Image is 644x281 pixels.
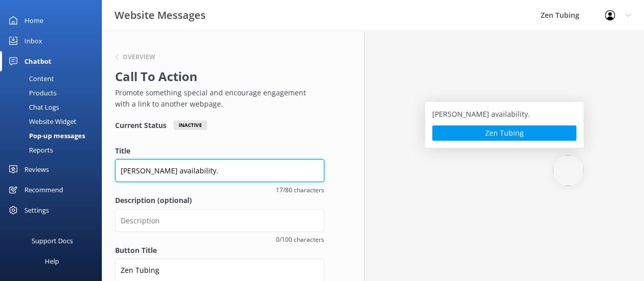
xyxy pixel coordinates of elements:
a: Chat Logs [6,100,102,114]
h3: Website Messages [115,7,206,23]
div: Inactive [174,120,207,130]
label: Title [115,145,324,157]
h2: Call To Action [115,67,319,86]
h4: Current Status [115,120,166,130]
div: Products [6,86,57,100]
button: Overview [115,54,155,60]
div: Inbox [24,31,42,51]
div: Home [24,10,43,31]
p: Promote something special and encourage engagement with a link to another webpage. [115,87,319,110]
div: Website Widget [6,114,76,129]
div: Settings [24,200,49,220]
div: Support Docs [32,231,73,251]
button: Zen Tubing [432,125,576,141]
label: Description (optional) [115,195,324,206]
label: Button Title [115,245,324,256]
a: Reports [6,143,102,157]
div: Reviews [24,159,49,180]
a: Content [6,71,102,86]
div: Help [45,251,59,271]
h5: [PERSON_NAME] availability. [432,109,576,119]
a: Pop-up messages [6,129,102,143]
div: Chatbot [24,51,51,71]
div: Pop-up messages [6,129,85,143]
div: Content [6,71,54,86]
div: Chat Logs [6,100,59,114]
span: 17/80 characters [115,185,324,195]
input: Description [115,209,324,232]
h6: Overview [123,54,155,60]
span: 0/100 characters [115,235,324,244]
a: Website Widget [6,114,102,129]
div: Recommend [24,180,63,200]
a: Products [6,86,102,100]
input: Title [115,159,324,182]
div: Reports [6,143,53,157]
